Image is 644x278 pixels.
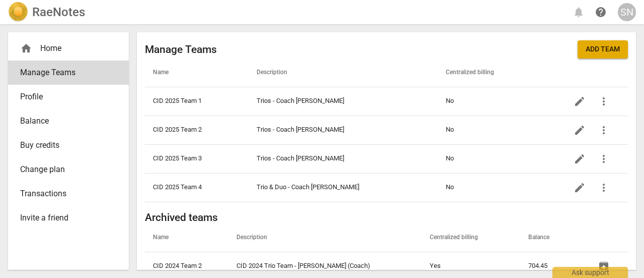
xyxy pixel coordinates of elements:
[20,163,109,176] span: Change plan
[20,188,109,200] span: Transactions
[8,182,129,206] a: Transactions
[8,36,129,61] div: Home
[430,234,490,242] span: Centralized billing
[598,124,610,136] span: more_vert
[20,212,109,224] span: Invite a friend
[145,211,628,224] h2: Archived teams
[528,234,561,242] span: Balance
[153,234,181,242] span: Name
[8,206,129,230] a: Invite a friend
[574,153,586,165] span: edit
[236,234,279,242] span: Description
[249,144,438,173] td: Trios - Coach [PERSON_NAME]
[32,5,85,19] h2: RaeNotes
[574,182,586,194] span: edit
[586,44,620,54] span: Add team
[438,144,559,173] td: No
[598,182,610,194] span: more_vert
[20,115,109,127] span: Balance
[249,173,438,202] td: Trio & Duo - Coach [PERSON_NAME]
[592,3,610,21] a: Help
[249,87,438,116] td: Trios - Coach [PERSON_NAME]
[446,69,506,77] span: Centralized billing
[598,95,610,107] span: more_vert
[20,42,32,54] span: home
[145,116,249,144] td: CID 2025 Team 2
[145,87,249,116] td: CID 2025 Team 1
[8,85,129,109] a: Profile
[257,69,299,77] span: Description
[145,173,249,202] td: CID 2025 Team 4
[552,267,628,278] div: Ask support
[153,69,181,77] span: Name
[438,116,559,144] td: No
[438,173,559,202] td: No
[145,144,249,173] td: CID 2025 Team 3
[249,116,438,144] td: Trios - Coach [PERSON_NAME]
[145,43,217,56] h2: Manage Teams
[8,2,85,22] a: LogoRaeNotes
[20,67,109,79] span: Manage Teams
[8,133,129,157] a: Buy credits
[8,2,28,22] img: Logo
[20,139,109,151] span: Buy credits
[574,124,586,136] span: edit
[8,109,129,133] a: Balance
[574,95,586,107] span: edit
[618,3,636,21] button: SN
[598,153,610,165] span: more_vert
[595,6,607,18] span: help
[438,87,559,116] td: No
[598,260,610,272] span: unarchive
[8,61,129,85] a: Manage Teams
[8,157,129,182] a: Change plan
[578,40,628,59] button: Add team
[20,42,109,54] div: Home
[20,91,109,103] span: Profile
